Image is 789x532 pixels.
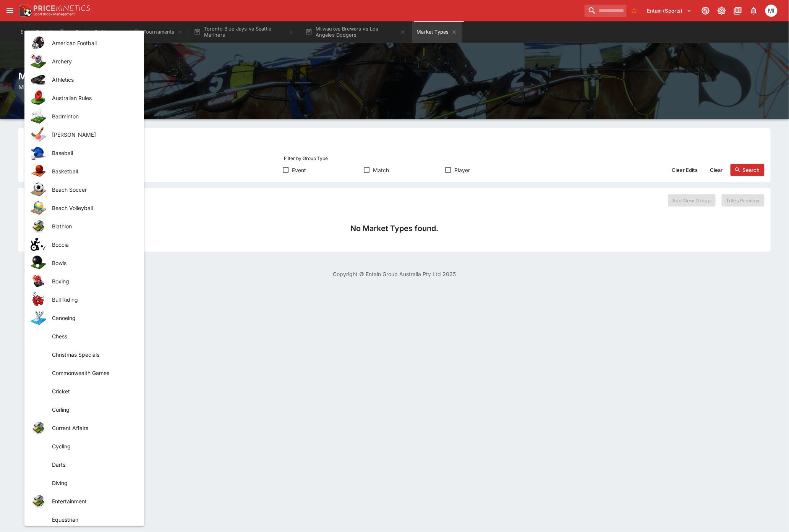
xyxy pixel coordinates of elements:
img: specials.png [31,347,46,362]
img: boccia.png [31,237,46,252]
span: Basketball [52,167,132,175]
span: Bowls [52,259,132,267]
img: cycling.png [31,438,46,454]
span: Athletics [52,76,132,84]
img: baseball.png [31,145,46,160]
span: Entertainment [52,497,132,505]
img: athletics.png [31,72,46,87]
img: american_football.png [31,35,46,50]
span: Curling [52,406,132,414]
span: Archery [52,57,132,65]
span: American Football [52,39,132,47]
span: Canoeing [52,314,132,322]
span: Badminton [52,112,132,120]
span: Boxing [52,277,132,285]
img: bandy.png [31,127,46,142]
img: other.png [31,420,46,435]
span: Biathlon [52,222,132,230]
img: beach_soccer.png [31,182,46,197]
span: Equestrian [52,516,132,524]
span: Current Affairs [52,424,132,432]
span: Australian Rules [52,94,132,102]
img: curling.png [31,402,46,417]
span: Boccia [52,241,132,249]
span: Cycling [52,442,132,450]
img: boxing.png [31,273,46,289]
span: Beach Soccer [52,186,132,194]
img: beach_volleyball.png [31,200,46,215]
span: [PERSON_NAME] [52,131,132,139]
span: Commonwealth Games [52,369,132,377]
img: darts.png [31,457,46,472]
span: Christmas Specials [52,351,132,359]
img: commonwealth_games.png [31,365,46,380]
span: Cricket [52,387,132,395]
img: australian_rules.png [31,90,46,105]
img: diving.png [31,475,46,490]
span: Beach Volleyball [52,204,132,212]
img: basketball.png [31,163,46,179]
img: other.png [31,493,46,509]
img: bull_riding.png [31,292,46,307]
span: Darts [52,461,132,469]
img: equestrian.png [31,512,46,527]
img: canoeing.png [31,310,46,325]
img: other.png [31,218,46,234]
span: Baseball [52,149,132,157]
span: Bull Riding [52,296,132,304]
img: archery.png [31,53,46,69]
span: Chess [52,332,132,340]
span: Diving [52,479,132,487]
img: chess.png [31,328,46,344]
img: badminton.png [31,108,46,124]
img: cricket.png [31,383,46,399]
img: bowls.png [31,255,46,270]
